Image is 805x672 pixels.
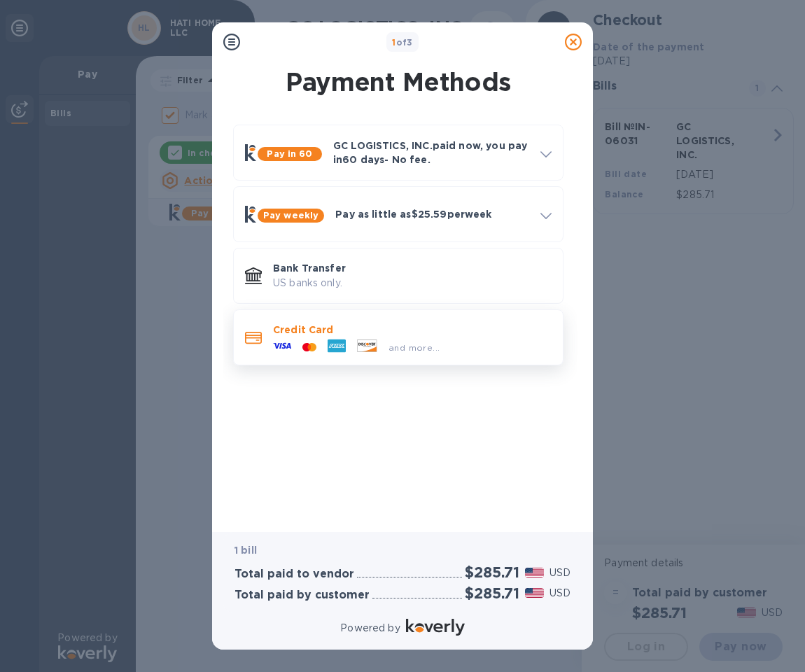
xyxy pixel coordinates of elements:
[465,563,519,581] h2: $285.71
[273,261,552,275] p: Bank Transfer
[340,621,400,636] p: Powered by
[465,584,519,602] h2: $285.71
[525,588,544,598] img: USD
[525,568,544,577] img: USD
[406,619,465,636] img: Logo
[333,139,529,167] p: GC LOGISTICS, INC. paid now, you pay in 60 days - No fee.
[335,207,529,221] p: Pay as little as $25.59 per week
[392,37,395,48] span: 1
[273,323,552,337] p: Credit Card
[234,568,354,581] h3: Total paid to vendor
[267,148,312,159] b: Pay in 60
[263,210,318,220] b: Pay weekly
[392,37,413,48] b: of 3
[230,67,566,97] h1: Payment Methods
[234,589,370,602] h3: Total paid by customer
[234,545,257,556] b: 1 bill
[549,566,570,580] p: USD
[388,342,440,353] span: and more...
[549,586,570,601] p: USD
[273,276,552,290] p: US banks only.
